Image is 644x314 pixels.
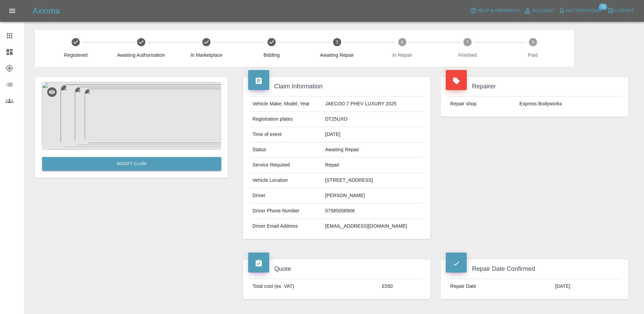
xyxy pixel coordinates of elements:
[33,5,60,16] h5: Axioma
[552,279,622,294] td: [DATE]
[447,97,517,111] td: Repair shop
[250,188,323,204] td: Driver
[250,97,323,112] td: Vehicle Make, Model, Year
[532,40,534,45] text: 8
[466,40,469,45] text: 7
[307,52,367,58] span: Awaiting Repair
[503,52,563,58] span: Paid
[323,188,424,204] td: [PERSON_NAME]
[250,219,323,234] td: Driver Email Address
[477,7,520,15] span: Help & Feedback
[46,52,106,58] span: Registered
[323,219,424,234] td: [EMAIL_ADDRESS][DOMAIN_NAME]
[557,5,603,16] button: Notifications
[248,82,426,91] h4: Claim Information
[379,279,424,294] td: £550
[42,157,221,171] a: Modify Claim
[323,158,424,173] td: Repair
[447,279,552,294] td: Repair Date
[250,173,323,188] td: Vehicle Location
[323,127,424,142] td: [DATE]
[615,7,634,15] span: Logout
[372,52,432,58] span: In Repair
[566,7,601,15] span: Notifications
[517,97,622,111] td: Express Bodyworks
[4,3,20,19] button: Open drawer
[250,142,323,158] td: Status
[401,40,404,45] text: 6
[599,3,607,10] span: 73
[323,142,424,158] td: Awaiting Repair
[522,5,557,16] a: Account
[438,52,497,58] span: Finished
[42,82,221,150] img: 04edc066-0095-463a-8622-51c885fe1fb8
[532,7,555,15] span: Account
[323,204,424,219] td: 07585008906
[323,173,424,188] td: [STREET_ADDRESS]
[250,127,323,142] td: Time of event
[606,5,636,16] button: Logout
[336,40,338,45] text: 5
[323,97,424,112] td: JAECOO 7 PHEV LUXURY 2025
[250,279,380,294] td: Total cost (ex. VAT)
[111,52,171,58] span: Awaiting Authorisation
[468,5,521,16] button: Help & Feedback
[177,52,236,58] span: In Marketplace
[250,204,323,219] td: Driver Phone Number
[248,264,426,274] h4: Quote
[242,52,301,58] span: Bidding
[250,158,323,173] td: Service Required
[446,82,623,91] h4: Repairer
[446,264,623,274] h4: Repair Date Confirmed
[250,112,323,127] td: Registration plates
[323,112,424,127] td: DT25UXO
